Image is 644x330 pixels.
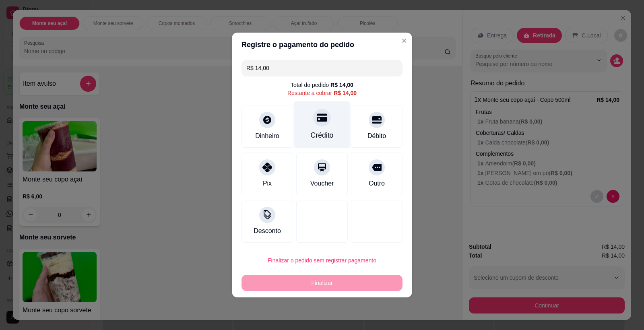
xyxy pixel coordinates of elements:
div: Total do pedido [291,81,353,89]
div: Crédito [311,130,334,140]
div: Restante a cobrar [287,89,357,97]
input: Ex.: hambúrguer de cordeiro [246,60,398,76]
div: Voucher [310,179,334,188]
div: Pix [263,179,272,188]
div: Dinheiro [255,131,279,141]
div: Débito [367,131,386,141]
div: R$ 14,00 [330,81,353,89]
button: Finalizar o pedido sem registrar pagamento [242,252,402,268]
div: Desconto [254,226,281,236]
header: Registre o pagamento do pedido [232,33,412,57]
div: R$ 14,00 [334,89,357,97]
div: Outro [369,179,385,188]
button: Close [398,34,411,47]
